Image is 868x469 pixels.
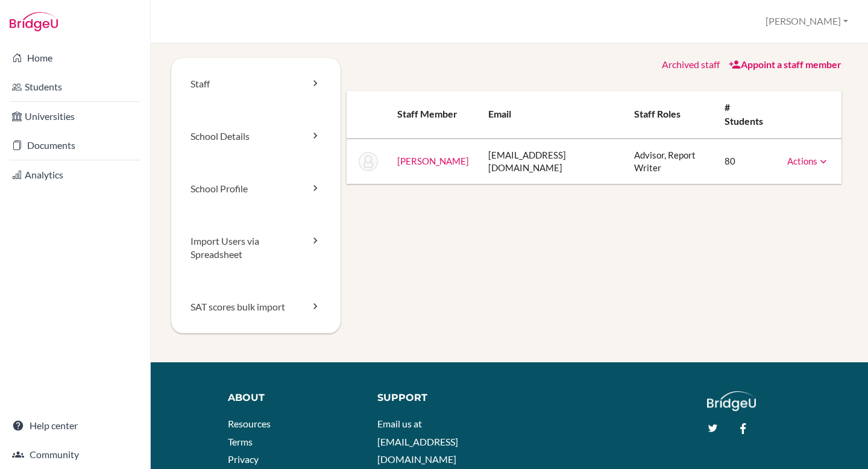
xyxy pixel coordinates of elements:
[662,58,720,70] a: Archived staff
[377,418,458,465] a: Email us at [EMAIL_ADDRESS][DOMAIN_NAME]
[479,91,625,139] th: Email
[729,58,841,70] a: Appoint a staff member
[228,453,259,465] a: Privacy
[787,156,829,166] a: Actions
[2,163,148,187] a: Analytics
[479,139,625,184] td: [EMAIL_ADDRESS][DOMAIN_NAME]
[397,156,469,166] a: [PERSON_NAME]
[2,133,148,157] a: Documents
[760,10,854,33] button: [PERSON_NAME]
[2,104,148,128] a: Universities
[171,163,341,215] a: School Profile
[715,91,778,139] th: # students
[228,391,360,405] div: About
[624,91,715,139] th: Staff roles
[228,418,271,429] a: Resources
[2,442,148,467] a: Community
[715,139,778,184] td: 80
[171,281,341,333] a: SAT scores bulk import
[2,75,148,99] a: Students
[2,46,148,70] a: Home
[388,91,479,139] th: Staff member
[171,215,341,282] a: Import Users via Spreadsheet
[359,152,378,171] img: Dora Pela
[707,391,756,411] img: logo_white@2x-f4f0deed5e89b7ecb1c2cc34c3e3d731f90f0f143d5ea2071677605dd97b5244.png
[2,414,148,438] a: Help center
[228,436,253,447] a: Terms
[624,139,715,184] td: Advisor, Report Writer
[171,110,341,163] a: School Details
[171,58,341,110] a: Staff
[377,391,500,405] div: Support
[10,12,58,31] img: Bridge-U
